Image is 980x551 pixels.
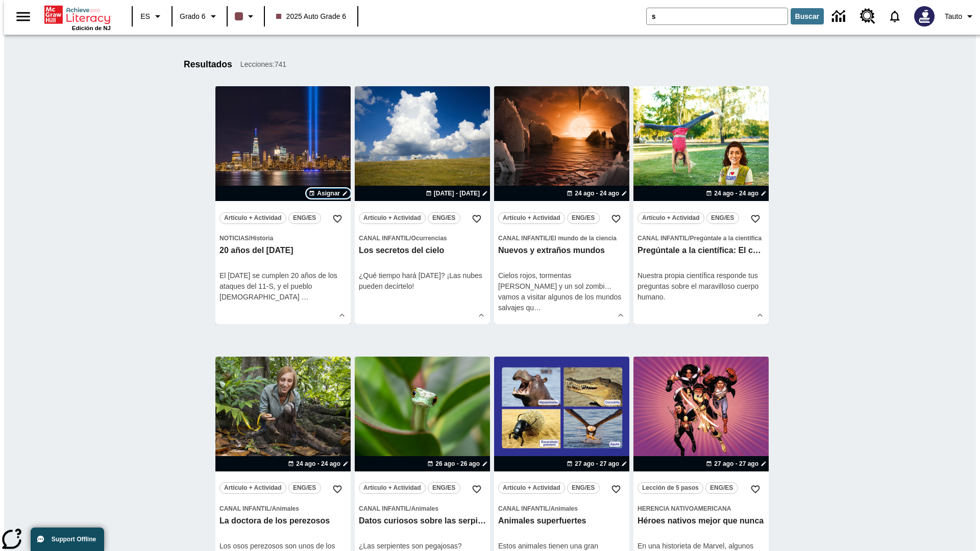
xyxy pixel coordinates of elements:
span: 24 ago - 24 ago [575,189,619,198]
span: Animales [550,505,577,512]
span: Animales [411,505,438,512]
span: / [688,235,690,242]
span: Tema: Noticias/Historia [219,233,347,243]
span: 24 ago - 24 ago [714,189,758,198]
button: Añadir a mis Favoritas [328,210,347,228]
div: Cielos rojos, tormentas [PERSON_NAME] y un sol zombi… vamos a visitar algunos de los mundos salva... [498,270,625,313]
span: ENG/ES [293,483,316,493]
button: Ver más [613,308,628,323]
span: Artículo + Actividad [363,483,421,493]
button: Artículo + Actividad [498,212,565,224]
span: / [549,505,550,512]
button: Perfil/Configuración [941,7,980,26]
button: Escoja un nuevo avatar [908,3,941,30]
span: / [249,235,250,242]
span: Tema: Canal Infantil/El mundo de la ciencia [498,233,625,243]
button: Artículo + Actividad [359,482,426,494]
div: Portada [44,4,111,31]
button: Artículo + Actividad [638,212,704,224]
div: ¿Qué tiempo hará [DATE]? ¡Las nubes pueden decírtelo! [359,270,486,292]
button: ENG/ES [705,482,738,494]
span: Artículo + Actividad [503,483,560,493]
span: Grado 6 [180,11,206,22]
button: Buscar [791,8,824,24]
h3: Los secretos del cielo [359,245,486,256]
button: 27 ago - 27 ago Elegir fechas [704,459,769,468]
button: Añadir a mis Favoritas [468,480,486,498]
span: Tema: Herencia nativoamericana/null [638,503,765,514]
button: ENG/ES [706,212,739,224]
span: / [549,235,550,242]
span: El mundo de la ciencia [550,235,616,242]
span: Herencia nativoamericana [638,505,731,512]
button: ENG/ES [567,482,600,494]
span: Lección de 5 pasos [642,483,699,493]
span: 2025 Auto Grade 6 [276,11,347,22]
span: Canal Infantil [498,505,549,512]
span: Canal Infantil [359,235,409,242]
span: ES [140,11,150,22]
button: 24 ago - 24 ago Elegir fechas [704,189,769,198]
span: Canal Infantil [498,235,549,242]
button: 22 ago - 22 ago Elegir fechas [424,189,490,198]
span: Artículo + Actividad [224,483,282,493]
a: Portada [44,5,111,25]
span: u [530,304,534,312]
span: Ocurrencias [411,235,447,242]
div: lesson details [633,86,769,324]
button: ENG/ES [567,212,600,224]
button: Artículo + Actividad [219,212,286,224]
button: Ver más [334,308,350,323]
span: Artículo + Actividad [642,213,700,223]
button: 27 ago - 27 ago Elegir fechas [565,459,629,468]
button: Ver más [474,308,489,323]
span: Canal Infantil [219,505,270,512]
h1: Resultados [184,59,232,70]
button: ENG/ES [288,482,321,494]
button: Grado: Grado 6, Elige un grado [176,7,224,26]
button: 24 ago - 24 ago Elegir fechas [565,189,629,198]
button: Lección de 5 pasos [638,482,703,494]
div: El [DATE] se cumplen 20 años de los ataques del 11-S, y el pueblo [DEMOGRAPHIC_DATA] [219,270,347,303]
span: ENG/ES [432,483,455,493]
span: ENG/ES [572,483,595,493]
button: 26 ago - 26 ago Elegir fechas [425,459,490,468]
span: Artículo + Actividad [224,213,282,223]
span: Historia [251,235,274,242]
span: Tema: Canal Infantil/Animales [359,503,486,514]
span: ENG/ES [572,213,595,223]
span: Edición de NJ [72,25,111,31]
span: 27 ago - 27 ago [714,459,758,468]
button: Artículo + Actividad [498,482,565,494]
span: Artículo + Actividad [363,213,421,223]
a: Centro de información [826,3,854,31]
button: Añadir a mis Favoritas [607,480,625,498]
span: / [270,505,272,512]
button: Ver más [752,308,768,323]
span: … [302,293,309,301]
span: Tema: Canal Infantil/Pregúntale a la científica [638,233,765,243]
span: Noticias [219,235,249,242]
button: ENG/ES [288,212,321,224]
span: ENG/ES [293,213,316,223]
span: Asignar [317,189,340,198]
h3: Pregúntale a la científica: El cuerpo humano [638,245,765,256]
a: Notificaciones [881,3,908,30]
span: Tema: Canal Infantil/Ocurrencias [359,233,486,243]
span: 27 ago - 27 ago [575,459,619,468]
button: Añadir a mis Favoritas [468,210,486,228]
span: Support Offline [52,536,96,543]
span: Tema: Canal Infantil/Animales [498,503,625,514]
span: Pregúntale a la científica [690,235,762,242]
span: ENG/ES [711,213,734,223]
h3: Héroes nativos mejor que nunca [638,516,765,527]
button: Artículo + Actividad [219,482,286,494]
span: … [534,304,541,312]
h3: Animales superfuertes [498,516,625,527]
span: 26 ago - 26 ago [435,459,480,468]
button: Añadir a mis Favoritas [328,480,347,498]
div: lesson details [355,86,490,324]
button: ENG/ES [428,212,460,224]
button: Abrir el menú lateral [8,2,38,32]
span: [DATE] - [DATE] [434,189,480,198]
